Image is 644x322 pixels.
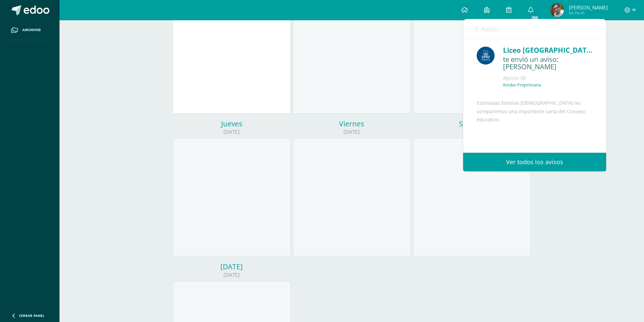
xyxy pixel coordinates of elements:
[22,27,41,33] span: Archivos
[413,119,531,128] div: Sábado
[503,55,593,71] div: te envió un aviso: Carta Sondeo
[503,82,541,88] p: Kinder Preprimaria
[477,47,495,65] img: b41cd0bd7c5dca2e84b8bd7996f0ae72.png
[569,4,608,11] span: [PERSON_NAME]
[550,3,564,17] img: dc7cc86ab9a50e972f0093e39dbcf57a.png
[551,25,560,32] span: 349
[503,75,593,81] div: Agosto 08
[173,128,291,135] div: [DATE]
[413,128,531,135] div: [DATE]
[293,119,411,128] div: Viernes
[173,119,291,128] div: Jueves
[481,25,499,33] span: Avisos
[503,45,593,55] div: Liceo [GEOGRAPHIC_DATA]
[569,10,608,16] span: Mi Perfil
[173,271,291,278] div: [DATE]
[551,25,594,32] span: avisos sin leer
[477,99,593,195] div: Estimadas familias [DEMOGRAPHIC_DATA] les compartimos una importante carta del Consejo educativo.
[293,128,411,135] div: [DATE]
[173,262,291,271] div: [DATE]
[19,313,45,318] span: Cerrar panel
[463,153,606,171] a: Ver todos los avisos
[5,20,54,40] a: Archivos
